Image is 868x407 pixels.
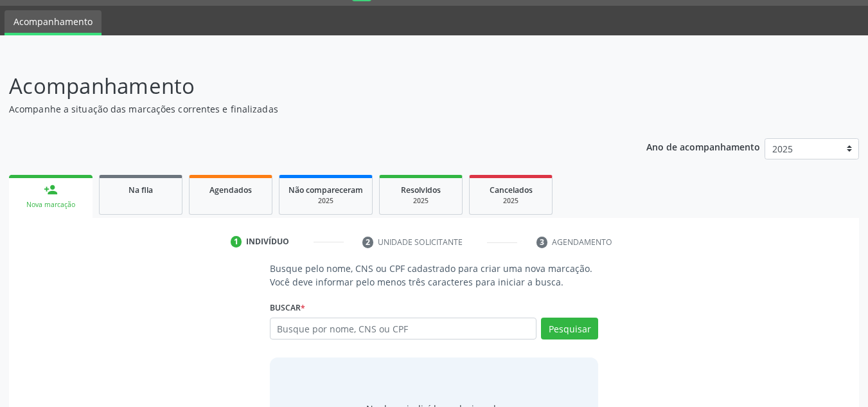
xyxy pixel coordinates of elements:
button: Pesquisar [541,318,598,339]
span: Agendados [209,185,252,195]
p: Acompanhe a situação das marcações correntes e finalizadas [9,102,604,116]
p: Busque pelo nome, CNS ou CPF cadastrado para criar uma nova marcação. Você deve informar pelo men... [270,262,599,289]
span: Na fila [128,185,153,195]
div: Indivíduo [246,236,289,248]
div: 2025 [479,196,543,206]
p: Acompanhamento [9,70,604,102]
input: Busque por nome, CNS ou CPF [270,318,537,339]
div: 2025 [389,196,453,206]
p: Ano de acompanhamento [646,138,760,154]
span: Resolvidos [401,185,441,195]
div: 2025 [288,196,363,206]
a: Acompanhamento [4,10,102,35]
label: Buscar [270,298,305,318]
span: Não compareceram [288,185,363,195]
div: person_add [44,183,58,197]
span: Cancelados [490,185,533,195]
div: Nova marcação [18,200,84,210]
div: 1 [231,236,242,248]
